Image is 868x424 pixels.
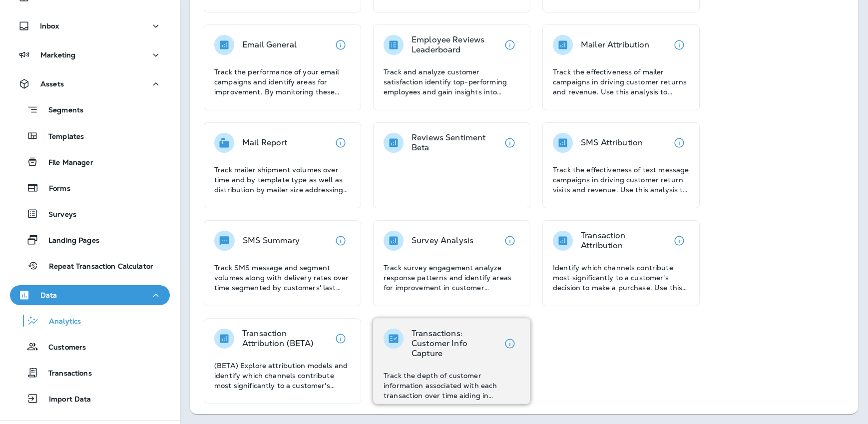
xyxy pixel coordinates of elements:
p: Track the effectiveness of mailer campaigns in driving customer returns and revenue. Use this ana... [553,67,689,97]
p: (BETA) Explore attribution models and identify which channels contribute most significantly to a ... [214,361,351,391]
p: Customers [38,343,86,353]
p: Assets [40,80,64,88]
p: Email General [242,40,297,50]
button: Analytics [10,310,170,331]
button: View details [669,231,689,251]
button: Marketing [10,45,170,65]
p: Surveys [38,210,76,220]
button: Landing Pages [10,229,170,250]
p: Marketing [40,51,75,59]
button: Segments [10,99,170,120]
p: Inbox [40,22,59,30]
p: Forms [39,184,70,194]
button: View details [500,334,520,354]
p: Transactions [38,369,92,379]
button: Repeat Transaction Calculator [10,255,170,276]
p: Landing Pages [38,236,99,246]
p: SMS Attribution [581,138,643,148]
p: Mailer Attribution [581,40,650,50]
button: Forms [10,177,170,198]
p: Mail Report [242,138,288,148]
button: View details [331,329,351,349]
button: View details [331,133,351,153]
p: Track and analyze customer satisfaction identify top-performing employees and gain insights into ... [384,67,520,97]
button: Import Data [10,388,170,409]
button: View details [331,35,351,55]
p: Survey Analysis [412,236,473,246]
p: File Manager [38,158,93,168]
p: Templates [38,132,84,142]
p: Identify which channels contribute most significantly to a customer's decision to make a purchase... [553,263,689,293]
p: Segments [38,106,83,116]
button: View details [500,35,520,55]
p: Track the effectiveness of text message campaigns in driving customer return visits and revenue. ... [553,165,689,195]
p: Data [40,291,57,299]
button: View details [331,231,351,251]
p: Import Data [39,395,91,405]
button: File Manager [10,151,170,172]
button: Templates [10,125,170,146]
p: Track survey engagement analyze response patterns and identify areas for improvement in customer ... [384,263,520,293]
p: Track the depth of customer information associated with each transaction over time aiding in asse... [384,371,520,401]
button: View details [669,133,689,153]
button: Customers [10,336,170,357]
button: View details [669,35,689,55]
button: Inbox [10,16,170,36]
p: Reviews Sentiment Beta [412,133,500,153]
p: SMS Summary [243,236,300,246]
p: Transactions: Customer Info Capture [412,329,500,359]
button: Assets [10,74,170,94]
button: Surveys [10,203,170,224]
button: View details [500,133,520,153]
p: Transaction Attribution (BETA) [242,329,331,349]
p: Employee Reviews Leaderboard [412,35,500,55]
p: Analytics [39,317,81,327]
button: Transactions [10,362,170,383]
p: Transaction Attribution [581,231,669,251]
p: Track SMS message and segment volumes along with delivery rates over time segmented by customers'... [214,263,351,293]
p: Track the performance of your email campaigns and identify areas for improvement. By monitoring t... [214,67,351,97]
button: Data [10,285,170,305]
p: Track mailer shipment volumes over time and by template type as well as distribution by mailer si... [214,165,351,195]
p: Repeat Transaction Calculator [39,262,153,272]
button: View details [500,231,520,251]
